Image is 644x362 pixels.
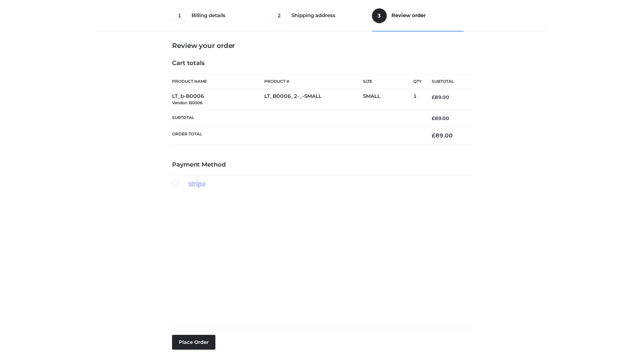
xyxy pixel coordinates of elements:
[172,110,422,126] th: Subtotal
[172,42,472,50] h3: Review your order
[432,94,435,100] span: £
[413,89,422,110] td: 1
[432,94,449,100] bdi: 89.00
[432,115,435,121] span: £
[172,161,472,169] h4: Payment Method
[363,74,410,89] th: Size
[432,115,449,121] bdi: 89.00
[422,74,472,89] th: Subtotal
[413,74,422,89] th: Qty
[264,89,363,110] td: LT_B0006_2-_-SMALL
[172,74,264,89] th: Product Name
[363,89,413,110] td: SMALL
[432,132,453,139] bdi: 89.00
[171,195,471,316] iframe: Secure payment input frame
[172,60,472,67] h4: Cart totals
[172,89,264,110] td: LT_b-B0006
[264,74,363,89] th: Product #
[432,132,435,139] span: £
[172,100,203,105] small: Vendor: B0006
[172,127,422,144] th: Order Total
[172,335,215,350] button: Place order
